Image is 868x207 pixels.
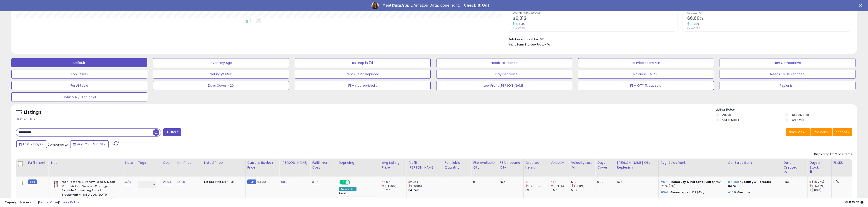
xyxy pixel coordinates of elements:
span: #164 [660,190,668,194]
small: (-7.18%) [554,184,564,188]
button: Needs to Reprice [436,58,572,67]
span: Beauty & Personal Care [674,180,713,184]
a: 25.94 [163,180,171,184]
button: Days Cover > 20 [153,81,289,90]
button: For Airtable [11,81,147,90]
button: Inventory Age [153,58,289,67]
button: FBM not repriced... [295,81,431,90]
button: FBM QTY 0, but sold [578,81,714,90]
button: Save View [786,128,810,136]
span: ON [340,180,346,184]
th: Please note that this number is a calculation based on your required days of coverage and your ve... [615,159,658,177]
button: BB30<MIN / High days [11,92,147,101]
span: Compared to: [48,142,68,147]
button: Needs To Be Repriced [720,70,855,79]
div: 0 [473,180,494,184]
button: BB Price Below Min [578,58,714,67]
div: Current Buybox Price [247,160,278,170]
div: N/A [617,180,655,184]
button: Items Being Repriced [295,70,431,79]
div: Preset: [339,192,376,202]
p: in [728,190,778,194]
div: 5.57 [551,188,569,192]
p: Listing States: [716,108,857,112]
button: No Price - ASAP! [578,70,714,79]
div: Fulfillment Cost [312,160,335,170]
div: 39 [525,188,549,192]
a: Check It Out [464,3,489,8]
span: #159 [728,190,735,194]
div: Velocity Last 7d [571,160,594,170]
p: in [728,180,778,188]
div: Avg. Sales Rank [660,160,724,165]
div: FBA inbound Qty [500,160,522,170]
div: 0.00 [597,180,612,184]
div: 5.17 [551,180,569,184]
button: Replenish! [720,81,855,90]
div: Repricing [339,160,378,165]
div: Avg Selling Price [382,160,404,170]
button: Low Profit [PERSON_NAME] [436,81,572,90]
button: BB Drop in 7d [295,58,431,67]
small: Days In Stock. [809,170,812,174]
button: Selling @ Max [153,70,289,79]
button: Filters [163,128,181,136]
div: 59.27 [382,188,406,192]
div: 5.17 [571,180,595,184]
small: (-4.56%) [385,184,396,188]
div: Cost [163,160,173,165]
div: 6 (85.71%) [809,180,831,184]
label: Active [722,113,731,117]
div: 34.74% [408,188,443,192]
span: Serums [671,190,683,194]
div: N/A [833,180,848,184]
div: seller snap | | [5,200,79,205]
small: FBM [247,179,256,184]
div: Date Created [784,160,806,170]
div: Amazon AI * [339,187,357,191]
span: OFF [349,180,356,184]
button: 30 Day Decrease [436,70,572,79]
span: #6,480 [728,180,739,184]
span: Beauty & Personal Care [728,180,772,188]
small: FBM [28,179,37,184]
div: FBA Available Qty [473,160,496,170]
div: Close [859,4,864,7]
label: Out of Stock [722,118,739,122]
div: Tags [138,160,159,165]
div: Displaying 1 to 2 of 2 items [814,152,852,157]
label: Deactivated [792,113,809,117]
div: Clear All Filters [16,117,36,121]
div: Ordered Items [525,160,547,170]
span: 2025-09-8 15:55 GMT [845,200,863,204]
div: [DATE] [784,180,802,184]
div: FNSKU [833,160,850,165]
button: Non Competitive [720,58,855,67]
div: Days Cover [597,160,613,170]
div: [PERSON_NAME] Qty Replenish [617,160,657,170]
div: Min Price [177,160,200,165]
div: 31 [525,180,549,184]
a: 54.98 [177,180,185,184]
small: (-14.29%) [812,184,824,188]
span: #6,683 [660,180,671,184]
div: Velocity [551,160,567,165]
button: Actions [833,128,852,136]
div: 7 (100%) [809,188,831,192]
div: Note [125,160,134,165]
button: Columns [810,128,832,136]
a: Privacy Policy [59,200,79,204]
div: N/A [500,180,520,184]
a: 68.00 [281,180,289,184]
div: Fulfillment [28,160,46,165]
div: Listed Price [204,160,243,165]
button: Default [11,58,147,67]
strong: Copyright [5,200,21,204]
div: Cur Sales Rank [728,160,780,165]
button: Last 7 Days [16,140,47,148]
div: Meet Amazon Data, done right. [382,3,460,8]
p: in prev: 157 (4%) [660,190,722,194]
p: in prev: 6274 (7%) [660,180,722,188]
div: Title [50,160,121,165]
i: DataHub... [391,3,414,8]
